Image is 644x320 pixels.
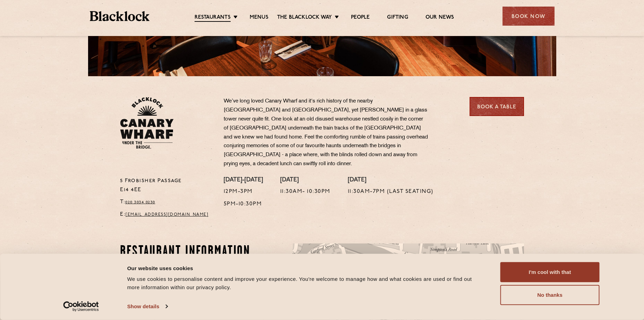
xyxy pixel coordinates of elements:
button: I'm cool with that [500,262,600,282]
div: Book Now [503,7,555,26]
a: Show details [127,301,168,312]
a: Book a Table [470,97,524,116]
a: Menus [250,14,268,21]
a: Usercentrics Cookiebot - opens in a new window [51,301,111,312]
h4: [DATE] [280,177,330,184]
h2: Restaurant Information [120,243,253,261]
div: We use cookies to personalise content and improve your experience. You're welcome to manage how a... [127,275,485,292]
p: T: [120,198,213,207]
p: E: [120,210,213,219]
p: 11:30am-7pm (Last Seating) [348,187,433,196]
p: We’ve long loved Canary Wharf and it's rich history of the nearby [GEOGRAPHIC_DATA] and [GEOGRAPH... [224,97,428,169]
p: 5pm-10:30pm [224,200,263,209]
img: BL_CW_Logo_Website.svg [120,97,174,149]
a: [EMAIL_ADDRESS][DOMAIN_NAME] [126,213,208,217]
h4: [DATE] [348,177,433,184]
a: 020 3034 0230 [125,200,155,204]
h4: [DATE]-[DATE] [224,177,263,184]
a: Our News [426,14,454,21]
img: BL_Textured_Logo-footer-cropped.svg [90,11,150,21]
button: No thanks [500,285,600,305]
a: Gifting [387,14,408,21]
p: 11:30am- 10:30pm [280,187,330,196]
a: Restaurants [195,14,231,22]
p: 12pm-3pm [224,187,263,196]
a: The Blacklock Way [277,14,332,21]
div: Our website uses cookies [127,264,485,272]
p: 5 Frobisher Passage E14 4EE [120,177,213,195]
a: People [351,14,370,21]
